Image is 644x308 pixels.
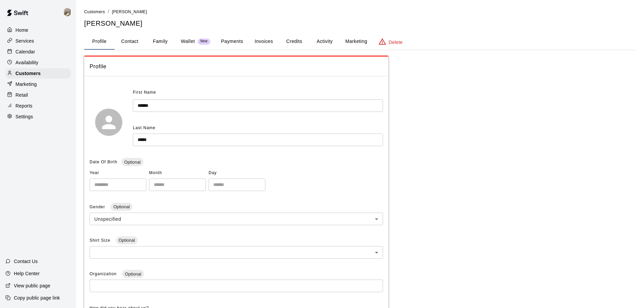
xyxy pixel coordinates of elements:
[90,205,106,209] span: Gender
[16,102,32,109] p: Reports
[5,101,71,111] a: Reports
[122,271,144,277] span: Optional
[5,79,71,89] a: Marketing
[111,204,132,209] span: Optional
[145,33,175,50] button: Family
[63,8,71,16] img: Jeramy Donelson
[62,5,76,19] div: Jeramy Donelson
[90,62,383,71] span: Profile
[5,25,71,35] a: Home
[16,92,28,98] p: Retail
[90,160,117,164] span: Date Of Birth
[84,9,105,14] span: Customers
[133,125,156,130] span: Last Name
[5,68,71,78] a: Customers
[5,47,71,57] a: Calendar
[84,33,636,50] div: basic tabs example
[112,9,147,14] span: [PERSON_NAME]
[84,33,115,50] button: Profile
[84,19,636,28] h5: [PERSON_NAME]
[16,27,28,33] p: Home
[279,33,309,50] button: Credits
[5,57,71,68] a: Availability
[5,112,71,122] a: Settings
[90,168,146,179] span: Year
[209,168,265,179] span: Day
[14,258,38,265] p: Contact Us
[389,39,403,46] p: Delete
[16,59,39,66] p: Availability
[108,8,109,15] li: /
[84,9,105,14] a: Customers
[340,33,373,50] button: Marketing
[16,113,33,120] p: Settings
[14,294,60,301] p: Copy public page link
[16,81,37,88] p: Marketing
[90,271,118,276] span: Organization
[149,168,206,179] span: Month
[90,238,112,243] span: Shirt Size
[115,33,145,50] button: Contact
[309,33,340,50] button: Activity
[14,270,40,277] p: Help Center
[14,282,50,289] p: View public page
[16,70,41,77] p: Customers
[5,36,71,46] a: Services
[181,38,195,45] p: Wallet
[116,238,138,243] span: Optional
[216,33,248,50] button: Payments
[133,87,156,98] span: First Name
[198,39,210,44] span: New
[90,213,383,225] div: Unspecified
[16,48,35,55] p: Calendar
[248,33,279,50] button: Invoices
[5,90,71,100] a: Retail
[121,160,143,165] span: Optional
[16,38,34,44] p: Services
[84,8,636,16] nav: breadcrumb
